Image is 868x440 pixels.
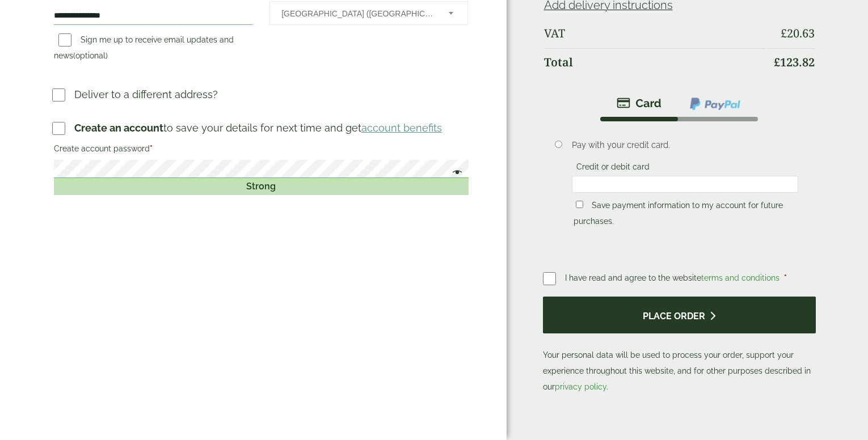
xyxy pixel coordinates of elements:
[150,144,153,153] abbr: required
[555,382,606,391] a: privacy policy
[73,51,108,60] span: (optional)
[74,87,218,102] p: Deliver to a different address?
[784,273,787,282] abbr: required
[572,162,654,175] label: Credit or debit card
[543,297,816,395] p: Your personal data will be used to process your order, support your experience throughout this we...
[544,20,766,47] th: VAT
[74,120,442,136] p: to save your details for next time and get
[58,33,71,46] input: Sign me up to receive email updates and news(optional)
[701,273,779,282] a: terms and conditions
[781,26,815,41] bdi: 20.63
[574,201,783,229] label: Save payment information to my account for future purchases.
[54,35,234,64] label: Sign me up to receive email updates and news
[781,26,787,41] span: £
[575,179,795,189] iframe: Secure card payment input frame
[54,141,469,160] label: Create account password
[774,54,815,70] bdi: 123.82
[572,139,798,151] p: Pay with your credit card.
[617,96,661,110] img: stripe.png
[565,273,782,282] span: I have read and agree to the website
[544,48,766,76] th: Total
[74,122,163,134] strong: Create an account
[774,54,780,70] span: £
[361,122,442,134] a: account benefits
[281,2,433,26] span: United Kingdom (UK)
[269,1,468,25] span: Country/Region
[54,178,469,195] div: Strong
[543,297,816,333] button: Place order
[689,96,741,111] img: ppcp-gateway.png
